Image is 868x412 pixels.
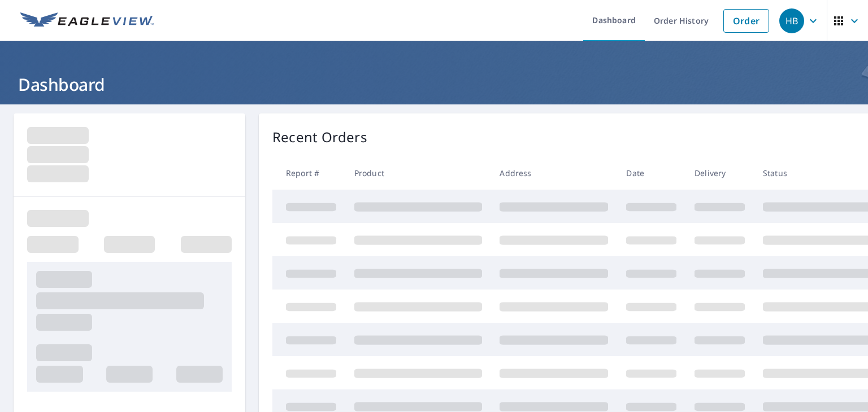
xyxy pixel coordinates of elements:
th: Delivery [685,156,754,190]
th: Date [617,156,685,190]
div: HB [779,8,804,33]
th: Report # [272,156,345,190]
a: Order [723,9,769,33]
h1: Dashboard [14,73,854,96]
th: Address [491,156,617,190]
th: Product [345,156,491,190]
p: Recent Orders [272,127,367,147]
img: EV Logo [20,12,154,29]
